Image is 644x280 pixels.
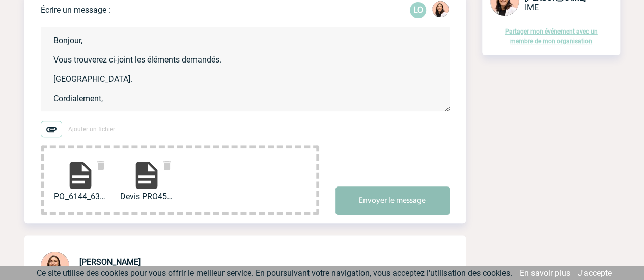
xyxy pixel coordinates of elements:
img: 129834-0.png [41,252,69,280]
span: [PERSON_NAME] [79,257,141,267]
img: delete.svg [95,159,107,171]
a: En savoir plus [520,268,570,278]
p: Écrire un message : [41,5,110,15]
span: Ajouter un fichier [68,126,115,133]
button: Envoyer le message [335,186,450,215]
span: PO_6144_6350068852_0... [54,192,107,201]
img: delete.svg [161,159,173,171]
div: Melissa NOBLET [432,1,449,19]
div: Leila OBREMSKI [410,2,426,18]
span: Ce site utilise des cookies pour vous offrir le meilleur service. En poursuivant votre navigation... [37,268,512,278]
p: LO [410,2,426,18]
span: Devis PRO452679 CAPG... [120,192,173,201]
img: file-document.svg [130,159,163,192]
span: IME [525,3,539,12]
img: file-document.svg [64,159,97,192]
img: 129834-0.png [432,1,449,17]
a: Partager mon événement avec un membre de mon organisation [505,28,598,45]
a: J'accepte [578,268,612,278]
